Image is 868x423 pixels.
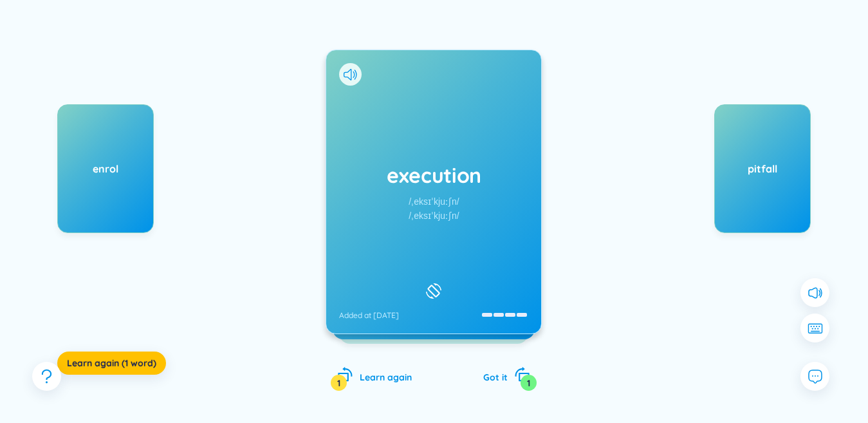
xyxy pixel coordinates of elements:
div: Added at [DATE] [339,310,399,321]
span: rotate-right [514,366,530,382]
button: Learn again (1 word) [57,352,166,375]
div: enrol [58,162,153,176]
span: Learn again [360,371,412,383]
span: Learn again (1 word) [67,357,156,370]
span: Got it [483,371,508,383]
span: rotate-left [337,366,353,382]
div: pitfall [715,162,810,176]
div: /ˌeksɪˈkjuːʃn/ [409,209,459,223]
div: 1 [521,375,537,391]
div: 1 [331,375,347,391]
span: question [39,368,55,384]
button: question [32,362,61,391]
h1: execution [339,161,528,189]
div: /ˌeksɪˈkjuːʃn/ [409,194,459,209]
